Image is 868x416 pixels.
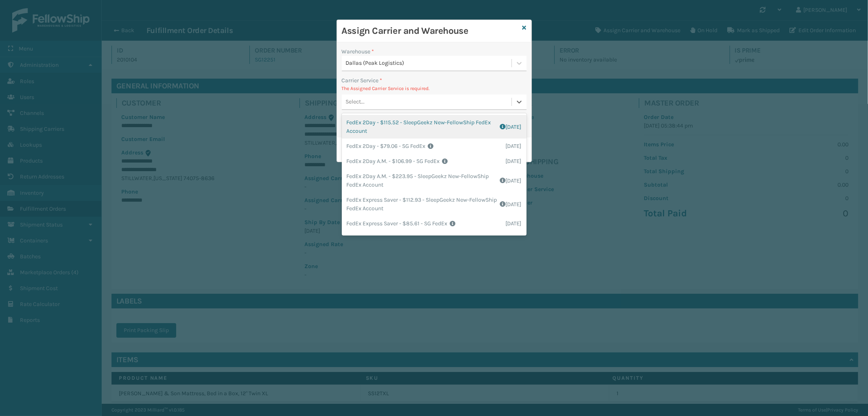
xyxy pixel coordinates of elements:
span: [DATE] [506,157,522,165]
span: [DATE] [506,123,522,131]
div: FedEx Express Saver - $85.61 - SG FedEx [342,216,527,231]
p: The Assigned Carrier Service is required. [342,85,527,92]
div: FedEx 2Day A.M. - $106.99 - SG FedEx [342,154,527,169]
div: FedEx 2Day - $115.52 - SleepGeekz New-FellowShip FedEx Account [342,115,527,139]
span: [DATE] [506,219,522,228]
div: FedEx 2Day A.M. - $223.95 - SleepGeekz New-FellowShip FedEx Account [342,169,527,192]
span: [DATE] [506,200,522,209]
div: FedEx Express Saver - $112.93 - SleepGeekz New-FellowShip FedEx Account [342,192,527,216]
span: [DATE] [506,234,522,243]
h3: Assign Carrier and Warehouse [342,25,519,37]
label: Warehouse [342,47,374,56]
span: [DATE] [506,176,522,185]
span: [DATE] [506,142,522,150]
label: Carrier Service [342,76,383,85]
div: Dallas (Peak Logistics) [346,59,512,68]
div: FedEx First Overnight - $425.65 - SG FedEx [342,231,527,246]
div: Select... [346,98,365,106]
div: FedEx 2Day - $79.06 - SG FedEx [342,139,527,154]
